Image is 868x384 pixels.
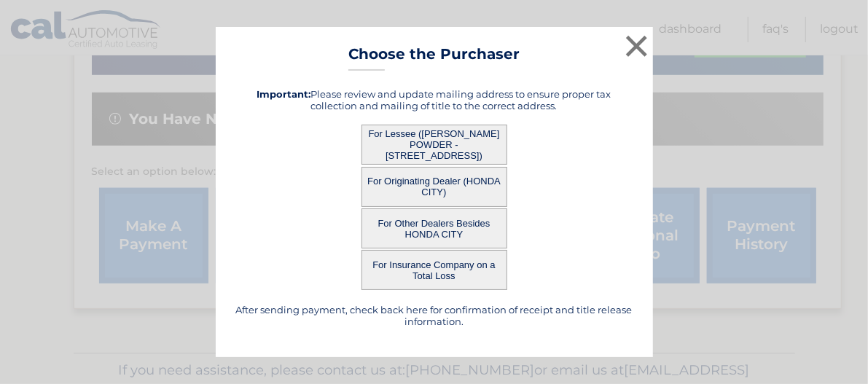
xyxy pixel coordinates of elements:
[348,45,520,71] h3: Choose the Purchaser
[361,125,507,165] button: For Lessee ([PERSON_NAME] POWDER - [STREET_ADDRESS])
[257,88,311,100] strong: Important:
[361,167,507,207] button: For Originating Dealer (HONDA CITY)
[234,88,635,111] h5: Please review and update mailing address to ensure proper tax collection and mailing of title to ...
[234,304,635,327] h5: After sending payment, check back here for confirmation of receipt and title release information.
[361,208,507,248] button: For Other Dealers Besides HONDA CITY
[361,250,507,290] button: For Insurance Company on a Total Loss
[622,31,652,60] button: ×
